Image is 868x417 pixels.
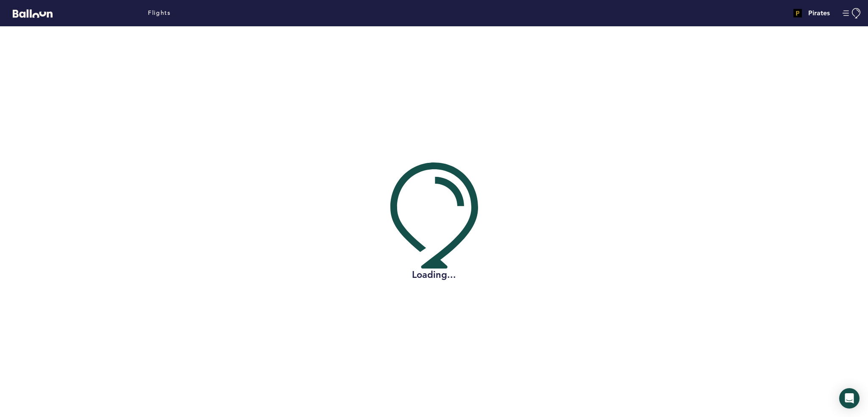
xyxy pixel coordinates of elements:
button: Manage Account [843,8,862,19]
svg: Balloon [13,9,53,18]
h2: Loading... [390,269,478,281]
a: Balloon [6,8,53,17]
a: Flights [148,8,170,18]
h4: Pirates [808,8,830,18]
div: Open Intercom Messenger [839,388,860,409]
